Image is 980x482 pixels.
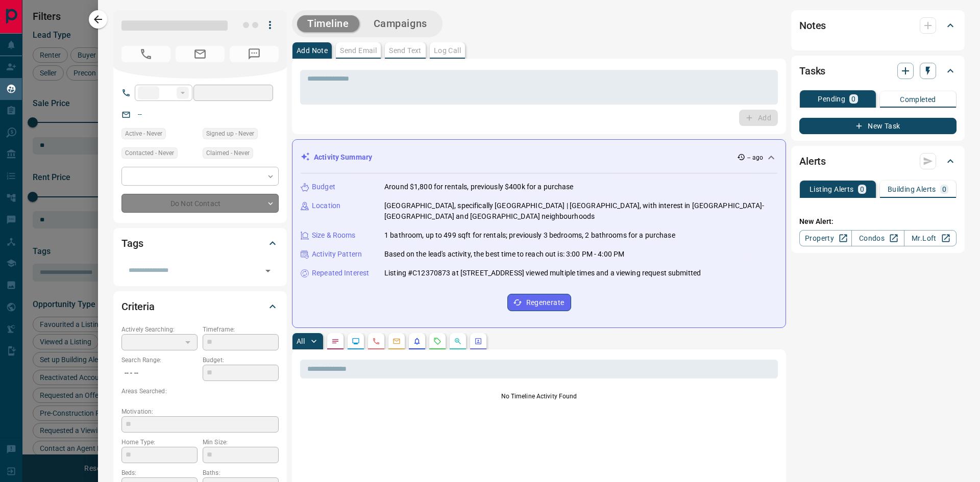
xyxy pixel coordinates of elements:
[297,15,359,32] button: Timeline
[121,356,198,365] p: Search Range:
[121,407,279,416] p: Motivation:
[121,235,143,251] h2: Tags
[384,249,624,260] p: Based on the lead's activity, the best time to reach out is: 3:00 PM - 4:00 PM
[121,325,198,334] p: Actively Searching:
[799,59,957,83] div: Tasks
[297,338,305,345] p: All
[203,325,279,334] p: Timeframe:
[203,438,279,447] p: Min Size:
[384,182,574,192] p: Around $1,800 for rentals, previously $400k for a purchase
[799,118,957,134] button: New Task
[121,194,279,213] div: Do Not Contact
[121,298,155,315] h2: Criteria
[799,153,826,169] h2: Alerts
[393,337,401,345] svg: Emails
[384,200,777,222] p: [GEOGRAPHIC_DATA], specifically [GEOGRAPHIC_DATA] | [GEOGRAPHIC_DATA], with interest in [GEOGRAPH...
[372,337,380,345] svg: Calls
[121,468,198,477] p: Beds:
[433,337,442,345] svg: Requests
[312,182,335,192] p: Budget
[413,337,421,345] svg: Listing Alerts
[312,230,356,241] p: Size & Rooms
[138,110,142,118] a: --
[799,149,957,173] div: Alerts
[312,200,340,211] p: Location
[818,95,845,103] p: Pending
[900,96,936,103] p: Completed
[300,392,778,401] p: No Timeline Activity Found
[799,63,825,79] h2: Tasks
[474,337,482,345] svg: Agent Actions
[799,13,957,38] div: Notes
[203,356,279,365] p: Budget:
[125,129,162,139] span: Active - Never
[747,153,763,162] p: -- ago
[799,17,826,34] h2: Notes
[121,231,279,256] div: Tags
[384,268,701,278] p: Listing #C12370873 at [STREET_ADDRESS] viewed multiple times and a viewing request submitted
[860,186,864,193] p: 0
[384,230,675,241] p: 1 bathroom, up to 499 sqft for rentals; previously 3 bedrooms, 2 bathrooms for a purchase
[942,186,946,193] p: 0
[312,249,362,260] p: Activity Pattern
[799,216,957,227] p: New Alert:
[454,337,462,345] svg: Opportunities
[261,264,275,278] button: Open
[203,468,279,477] p: Baths:
[121,365,198,382] p: -- - --
[230,46,279,62] span: No Number
[206,129,254,139] span: Signed up - Never
[176,46,225,62] span: No Email
[206,148,250,158] span: Claimed - Never
[297,47,328,54] p: Add Note
[121,438,198,447] p: Home Type:
[904,230,957,246] a: Mr.Loft
[810,186,854,193] p: Listing Alerts
[799,230,852,246] a: Property
[301,148,777,167] div: Activity Summary-- ago
[851,95,855,103] p: 0
[121,46,170,62] span: No Number
[125,148,174,158] span: Contacted - Never
[851,230,904,246] a: Condos
[121,294,279,319] div: Criteria
[507,294,571,311] button: Regenerate
[888,186,936,193] p: Building Alerts
[363,15,437,32] button: Campaigns
[314,152,372,163] p: Activity Summary
[121,387,279,396] p: Areas Searched:
[331,337,339,345] svg: Notes
[352,337,360,345] svg: Lead Browsing Activity
[312,268,369,278] p: Repeated Interest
